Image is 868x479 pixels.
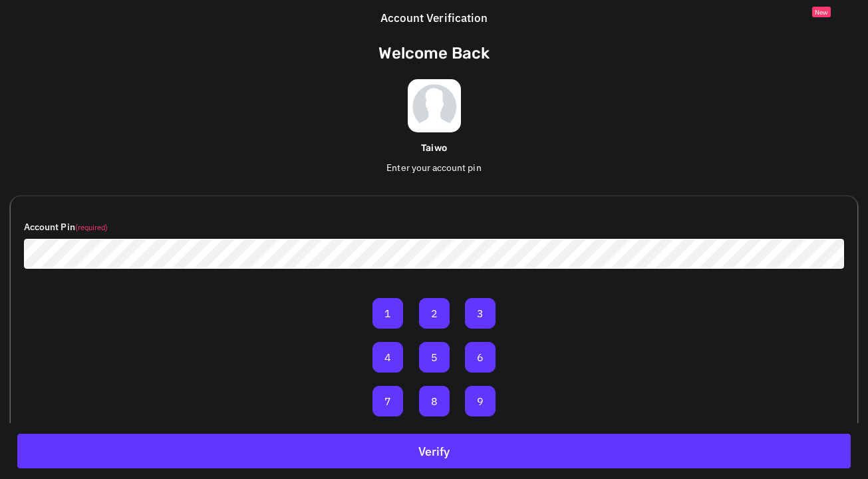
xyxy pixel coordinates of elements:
span: Enter your account pin [386,162,481,174]
button: 1 [372,298,403,329]
div: Account Verification [374,10,494,27]
button: 6 [465,342,496,373]
button: Verify [17,434,851,468]
small: (required) [75,223,108,232]
button: 7 [372,386,403,416]
button: 2 [419,298,450,329]
button: 9 [465,386,496,416]
label: Account Pin [24,220,108,234]
span: New [812,7,831,17]
button: 3 [465,298,496,329]
button: 5 [419,342,450,373]
button: 4 [372,342,403,373]
button: 8 [419,386,450,416]
h3: Welcome Back [11,44,857,63]
h6: Taiwo [11,143,857,154]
